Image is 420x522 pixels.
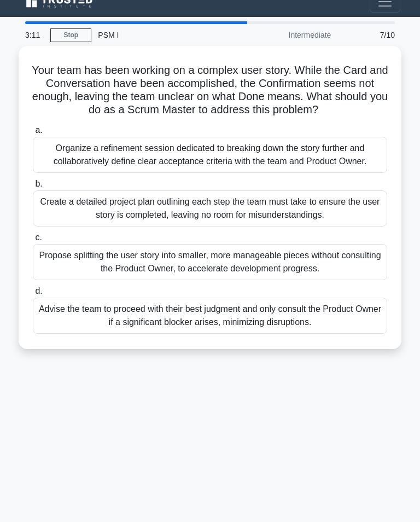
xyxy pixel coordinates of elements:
span: d. [35,286,42,295]
span: c. [35,233,42,242]
span: b. [35,179,42,188]
div: PSM I [91,24,242,46]
div: Advise the team to proceed with their best judgment and only consult the Product Owner if a signi... [33,298,387,334]
span: a. [35,125,42,135]
div: Create a detailed project plan outlining each step the team must take to ensure the user story is... [33,190,387,227]
div: Intermediate [242,24,337,46]
div: 7/10 [337,24,401,46]
h5: Your team has been working on a complex user story. While the Card and Conversation have been acc... [32,63,388,117]
a: Stop [50,28,91,42]
div: Propose splitting the user story into smaller, more manageable pieces without consulting the Prod... [33,244,387,280]
div: Organize a refinement session dedicated to breaking down the story further and collaboratively de... [33,137,387,173]
div: 3:11 [19,24,50,46]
